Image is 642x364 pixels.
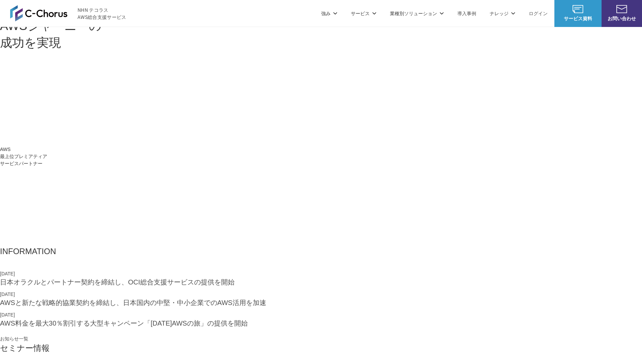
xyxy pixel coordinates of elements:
span: サービス資料 [554,15,602,22]
a: AWS総合支援サービス C-Chorus NHN テコラスAWS総合支援サービス [10,5,126,21]
p: 強み [321,10,337,17]
p: ナレッジ [490,10,515,17]
img: お問い合わせ [616,5,627,13]
img: AWS請求代行サービス 統合管理プラン [177,65,352,112]
img: AWS総合支援サービス C-Chorus サービス資料 [573,5,583,13]
p: サービス [351,10,376,17]
p: 業種別ソリューション [390,10,444,17]
img: AWS総合支援サービス C-Chorus [10,5,67,21]
a: 導入事例 [457,10,476,17]
span: お問い合わせ [602,15,642,22]
a: ログイン [529,10,548,17]
span: NHN テコラス AWS総合支援サービス [78,6,126,21]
